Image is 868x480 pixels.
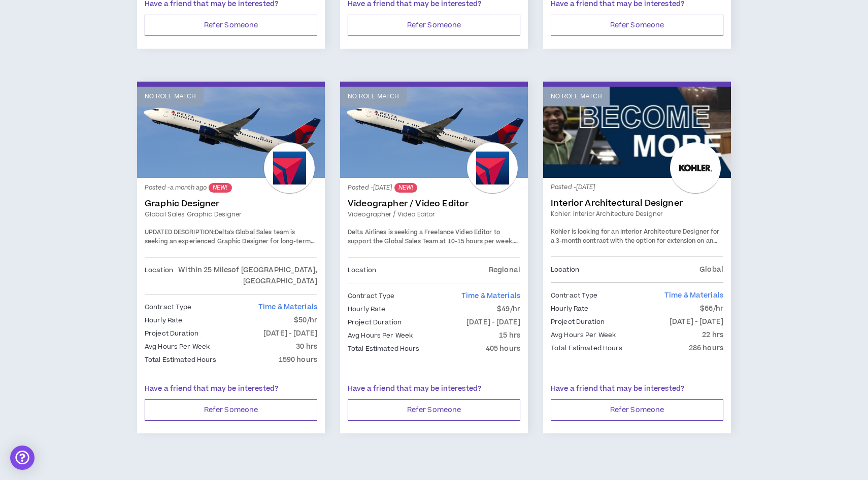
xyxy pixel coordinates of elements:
[145,315,182,326] p: Hourly Rate
[702,329,723,341] p: 22 hrs
[486,343,520,354] p: 405 hours
[348,199,520,209] a: Videographer / Video Editor
[348,317,402,328] p: Project Duration
[543,87,731,178] a: No Role Match
[145,384,317,394] p: Have a friend that may be interested?
[551,384,723,394] p: Have a friend that may be interested?
[670,316,723,327] p: [DATE] - [DATE]
[699,264,723,275] p: Global
[145,199,317,209] a: Graphic Designer
[145,399,317,421] button: Refer Someone
[145,265,173,287] p: Location
[551,343,623,354] p: Total Estimated Hours
[551,303,588,314] p: Hourly Rate
[173,265,317,287] p: Within 25 Miles of [GEOGRAPHIC_DATA], [GEOGRAPHIC_DATA]
[145,228,316,281] span: Delta's Global Sales team is seeking an experienced Graphic Designer for long-term contract suppo...
[348,290,395,302] p: Contract Type
[348,183,520,193] p: Posted - [DATE]
[348,399,520,421] button: Refer Someone
[489,265,520,276] p: Regional
[296,341,317,352] p: 30 hrs
[258,302,317,312] span: Time & Materials
[497,304,520,315] p: $49/hr
[145,354,217,365] p: Total Estimated Hours
[551,264,579,275] p: Location
[348,15,520,36] button: Refer Someone
[394,183,417,193] sup: NEW!
[145,92,196,101] p: No Role Match
[145,183,317,193] p: Posted - a month ago
[340,87,528,178] a: No Role Match
[348,210,520,219] a: Videographer / Video Editor
[279,354,317,365] p: 1590 hours
[145,341,210,352] p: Avg Hours Per Week
[551,198,723,208] a: Interior Architectural Designer
[700,303,723,314] p: $66/hr
[10,446,35,470] div: Open Intercom Messenger
[551,209,723,218] a: Kohler: Interior Architecture Designer
[209,183,231,193] sup: NEW!
[145,15,317,36] button: Refer Someone
[551,329,616,341] p: Avg Hours Per Week
[263,328,317,339] p: [DATE] - [DATE]
[551,92,602,101] p: No Role Match
[145,328,198,339] p: Project Duration
[551,183,723,192] p: Posted - [DATE]
[348,384,520,394] p: Have a friend that may be interested?
[348,265,376,276] p: Location
[348,304,385,315] p: Hourly Rate
[145,302,192,313] p: Contract Type
[461,291,520,301] span: Time & Materials
[466,317,520,328] p: [DATE] - [DATE]
[348,228,514,246] span: Delta Airlines is seeking a Freelance Video Editor to support the Global Sales Team at 10-15 hour...
[499,330,520,341] p: 15 hrs
[137,87,325,178] a: No Role Match
[348,343,420,354] p: Total Estimated Hours
[551,399,723,421] button: Refer Someone
[294,315,317,326] p: $50/hr
[145,228,215,237] strong: UPDATED DESCRIPTION:
[348,92,399,101] p: No Role Match
[689,343,723,354] p: 286 hours
[145,210,317,219] a: Global Sales Graphic Designer
[664,290,723,301] span: Time & Materials
[551,290,598,301] p: Contract Type
[551,228,720,254] span: Kohler is looking for an Interior Architecture Designer for a 3-month contract with the option fo...
[551,316,605,327] p: Project Duration
[348,330,413,341] p: Avg Hours Per Week
[551,15,723,36] button: Refer Someone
